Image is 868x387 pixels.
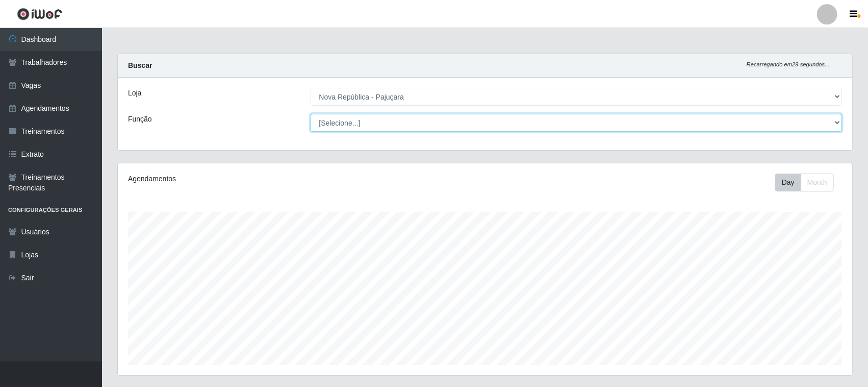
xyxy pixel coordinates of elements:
div: Agendamentos [128,174,417,184]
label: Loja [128,88,141,99]
img: CoreUI Logo [17,8,62,20]
label: Função [128,114,152,125]
strong: Buscar [128,61,152,69]
i: Recarregando em 29 segundos... [747,61,830,67]
div: Toolbar with button groups [775,174,842,191]
div: First group [775,174,834,191]
button: Month [801,174,834,191]
button: Day [775,174,801,191]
